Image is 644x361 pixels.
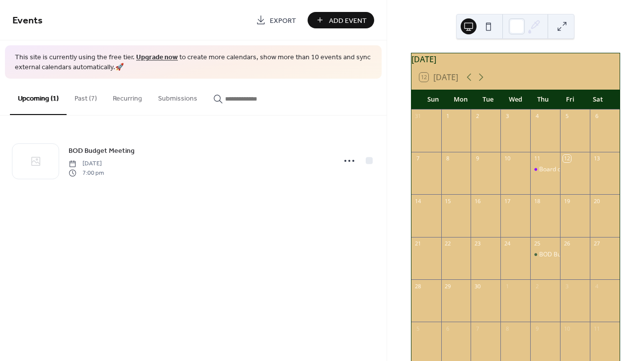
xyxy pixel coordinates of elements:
[593,240,600,247] div: 27
[15,53,372,72] span: This site is currently using the free tier. to create more calendars, show more than 10 events an...
[414,155,422,162] div: 7
[69,168,104,177] span: 7:00 pm
[563,325,570,332] div: 10
[557,90,584,110] div: Fri
[533,197,541,205] div: 18
[593,113,600,120] div: 6
[593,282,600,290] div: 4
[308,12,374,28] button: Add Event
[593,197,600,205] div: 20
[419,90,447,110] div: Sun
[593,155,600,162] div: 13
[563,197,570,205] div: 19
[530,165,560,174] div: Board of Directors Meeting
[539,250,598,259] div: BOD Budget Meeting
[474,155,481,162] div: 9
[69,145,135,156] a: BOD Budget Meeting
[474,282,481,290] div: 30
[533,282,541,290] div: 2
[150,79,205,114] button: Submissions
[248,12,304,28] a: Export
[414,113,422,120] div: 31
[414,197,422,205] div: 14
[503,325,511,332] div: 8
[503,155,511,162] div: 10
[411,53,620,65] div: [DATE]
[533,325,541,332] div: 9
[12,11,43,30] span: Events
[533,240,541,247] div: 25
[503,240,511,247] div: 24
[444,113,452,120] div: 1
[444,282,452,290] div: 29
[105,79,150,114] button: Recurring
[503,113,511,120] div: 3
[533,113,541,120] div: 4
[447,90,474,110] div: Mon
[474,240,481,247] div: 23
[563,155,570,162] div: 12
[270,15,296,26] span: Export
[414,282,422,290] div: 28
[563,240,570,247] div: 26
[563,282,570,290] div: 3
[474,197,481,205] div: 16
[584,90,612,110] div: Sat
[69,159,104,168] span: [DATE]
[329,15,367,26] span: Add Event
[530,250,560,259] div: BOD Budget Meeting
[10,79,67,115] button: Upcoming (1)
[444,240,452,247] div: 22
[67,79,105,114] button: Past (7)
[69,146,135,156] span: BOD Budget Meeting
[474,325,481,332] div: 7
[502,90,529,110] div: Wed
[414,240,422,247] div: 21
[503,197,511,205] div: 17
[414,325,422,332] div: 5
[593,325,600,332] div: 11
[539,165,615,174] div: Board of Directors Meeting
[444,155,452,162] div: 8
[474,113,481,120] div: 2
[529,90,557,110] div: Thu
[503,282,511,290] div: 1
[533,155,541,162] div: 11
[136,51,178,64] a: Upgrade now
[444,197,452,205] div: 15
[444,325,452,332] div: 6
[563,113,570,120] div: 5
[474,90,501,110] div: Tue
